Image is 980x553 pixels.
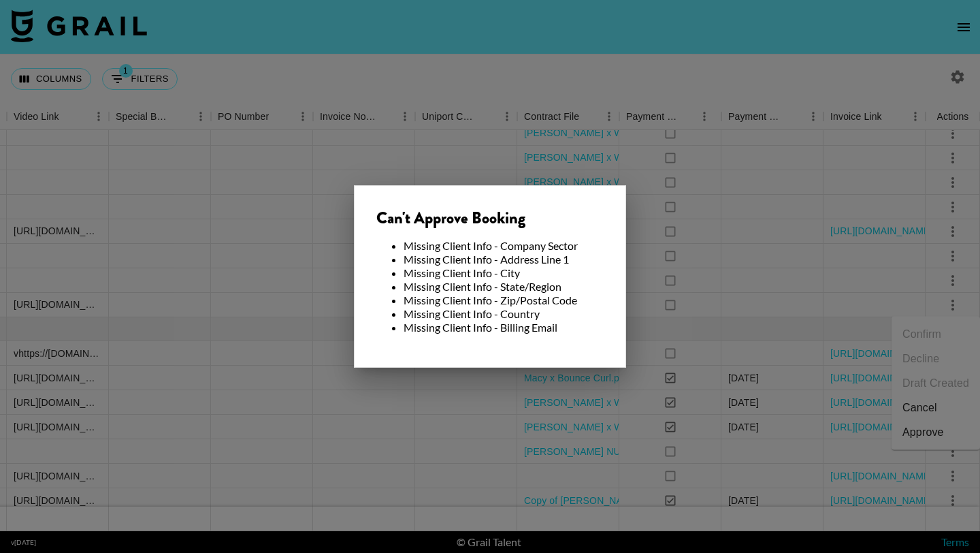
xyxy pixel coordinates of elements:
[404,239,604,253] li: Missing Client Info - Company Sector
[404,321,604,334] li: Missing Client Info - Billing Email
[404,307,604,321] li: Missing Client Info - Country
[404,253,604,266] li: Missing Client Info - Address Line 1
[404,280,604,294] li: Missing Client Info - State/Region
[376,208,604,228] div: Can't Approve Booking
[404,294,604,307] li: Missing Client Info - Zip/Postal Code
[404,266,604,280] li: Missing Client Info - City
